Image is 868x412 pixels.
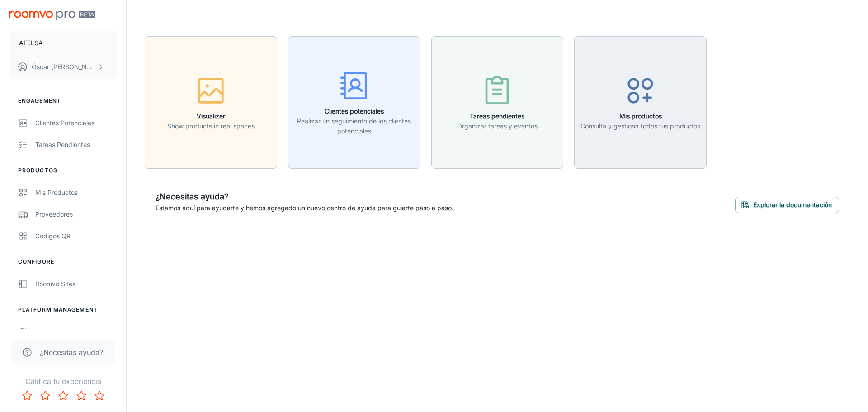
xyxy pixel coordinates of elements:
[457,111,538,121] h6: Tareas pendientes
[735,197,839,213] button: Explorar la documentación
[35,209,117,219] div: Proveedores
[294,106,415,116] h6: Clientes potenciales
[288,97,420,106] a: Clientes potencialesRealizar un seguimiento de los clientes potenciales
[35,231,117,241] div: Códigos QR
[574,36,707,169] button: Mis productosConsulta y gestiona todos tus productos
[167,111,255,121] h6: Visualizer
[288,36,420,169] button: Clientes potencialesRealizar un seguimiento de los clientes potenciales
[35,188,117,198] div: Mis productos
[35,140,117,150] div: Tareas pendientes
[735,199,839,208] a: Explorar la documentación
[457,121,538,131] p: Organizar tareas y eventos
[9,31,117,55] button: AFELSA
[580,111,700,121] h6: Mis productos
[167,121,255,131] p: Show products in real spaces
[9,11,95,20] img: Roomvo PRO Beta
[145,36,277,169] button: VisualizerShow products in real spaces
[156,190,453,203] h6: ¿Necesitas ayuda?
[431,97,564,106] a: Tareas pendientesOrganizar tareas y eventos
[294,116,415,136] p: Realizar un seguimiento de los clientes potenciales
[574,97,707,106] a: Mis productosConsulta y gestiona todos tus productos
[431,36,564,169] button: Tareas pendientesOrganizar tareas y eventos
[156,203,453,213] p: Estamos aquí para ayudarte y hemos agregado un nuevo centro de ayuda para guiarte paso a paso.
[19,38,43,48] p: AFELSA
[9,55,117,79] button: Óscar [PERSON_NAME]
[35,118,117,128] div: Clientes potenciales
[32,62,95,72] p: Óscar [PERSON_NAME]
[580,121,700,131] p: Consulta y gestiona todos tus productos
